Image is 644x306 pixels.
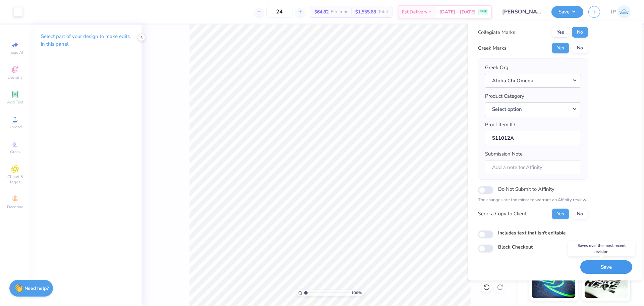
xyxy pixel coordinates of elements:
[10,149,20,155] span: Greek
[7,50,23,55] span: Image AI
[498,229,566,236] label: Includes text that isn't editable
[378,8,388,15] span: Total
[7,204,23,210] span: Decorate
[572,209,588,219] button: No
[498,244,533,251] label: Block Checkout
[572,43,588,53] button: No
[7,99,23,105] span: Add Text
[402,8,427,15] span: Est. Delivery
[8,124,22,130] span: Upload
[568,241,635,256] div: Saves over the most recent revision
[480,9,487,14] span: FREE
[611,5,631,18] a: JP
[8,75,22,80] span: Designs
[485,160,581,175] input: Add a note for Affinity
[497,5,546,18] input: Untitled Design
[572,27,588,38] button: No
[552,27,569,38] button: Yes
[485,121,515,129] label: Proof Item ID
[552,43,569,53] button: Yes
[485,92,524,100] label: Product Category
[478,197,588,204] p: The changes are too minor to warrant an Affinity review.
[355,8,376,15] span: $1,555.68
[331,8,347,15] span: Per Item
[41,33,131,48] p: Select part of your design to make edits in this panel
[478,29,515,36] div: Collegiate Marks
[478,210,527,218] div: Send a Copy to Client
[439,8,476,15] span: [DATE] - [DATE]
[351,290,362,296] span: 100 %
[478,44,506,52] div: Greek Marks
[266,6,292,18] input: – –
[585,264,628,298] img: Water based Ink
[314,8,329,15] span: $64.82
[485,64,508,72] label: Greek Org
[3,174,27,185] span: Clipart & logos
[611,8,616,16] span: JP
[24,285,49,292] strong: Need help?
[485,102,581,116] button: Select option
[618,5,631,18] img: John Paul Torres
[580,260,632,274] button: Save
[551,6,583,18] button: Save
[485,74,581,88] button: Alpha Chi Omega
[498,185,554,193] label: Do Not Submit to Affinity
[532,264,575,298] img: Glow in the Dark Ink
[485,150,523,158] label: Submission Note
[552,209,569,219] button: Yes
